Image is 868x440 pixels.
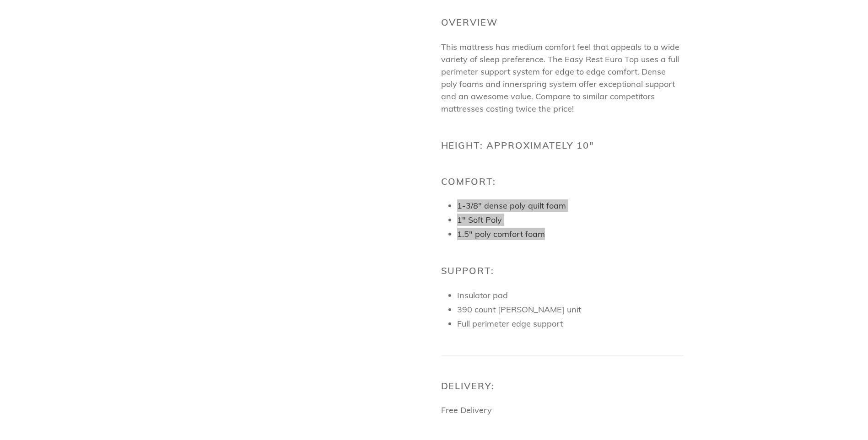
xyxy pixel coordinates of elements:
[441,17,684,28] h2: Overview
[441,140,684,151] h2: Height: Approximately 10"
[457,317,684,330] li: Full perimeter edge support
[441,176,684,187] h2: Comfort:
[457,199,684,212] li: oam
[457,229,545,239] span: 1.5" poly comfort foam
[457,290,508,300] span: Insulator pad
[441,265,684,276] h2: Support:
[457,214,684,226] li: 1" Soft Poly
[457,200,549,211] span: 1-3/8" dense poly quilt f
[441,381,684,392] h2: Delivery:
[441,405,492,415] span: Free Delivery
[441,41,684,115] p: This mattress has medium comfort feel that appeals to a wide variety of sleep preference. The Eas...
[457,304,581,315] span: 390 count [PERSON_NAME] unit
